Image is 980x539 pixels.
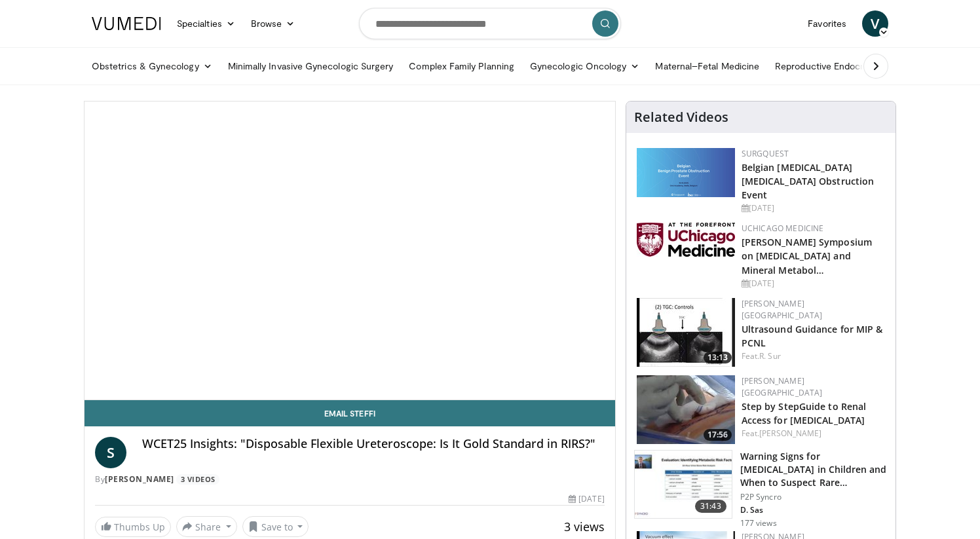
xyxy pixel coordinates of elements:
div: Feat. [742,428,885,439]
button: Share [176,516,237,537]
a: Step by StepGuide to Renal Access for [MEDICAL_DATA] [742,400,867,426]
span: 3 views [564,519,605,534]
a: 13:13 [637,298,735,367]
a: Complex Family Planning [401,53,522,79]
a: [PERSON_NAME] [105,474,174,485]
a: 3 Videos [176,474,219,485]
a: Specialties [169,10,243,37]
a: R. Sur [759,350,781,362]
img: 08d442d2-9bc4-4584-b7ef-4efa69e0f34c.png.150x105_q85_autocrop_double_scale_upscale_version-0.2.png [637,148,735,197]
span: 31:43 [695,500,726,513]
p: 177 views [740,518,777,529]
a: [PERSON_NAME] [759,428,821,439]
a: Favorites [800,10,854,37]
a: [PERSON_NAME] Symposium on [MEDICAL_DATA] and Mineral Metabol… [742,236,872,276]
p: P2P Syncro [740,492,888,502]
a: Minimally Invasive Gynecologic Surgery [220,53,402,79]
img: ae74b246-eda0-4548-a041-8444a00e0b2d.150x105_q85_crop-smart_upscale.jpg [637,298,735,367]
a: Ultrasound Guidance for MIP & PCNL [742,323,883,349]
a: Belgian [MEDICAL_DATA] [MEDICAL_DATA] Obstruction Event [742,161,875,201]
a: V [862,10,888,37]
a: UChicago Medicine [742,223,824,234]
img: VuMedi Logo [92,17,161,30]
a: Obstetrics & Gynecology [84,53,220,79]
a: Maternal–Fetal Medicine [647,53,767,79]
button: Save to [242,516,309,537]
a: Gynecologic Oncology [522,53,647,79]
a: 31:43 Warning Signs for [MEDICAL_DATA] in Children and When to Suspect Rare… P2P Syncro D. Sas 17... [634,450,888,529]
a: Browse [243,10,303,37]
h4: WCET25 Insights: "Disposable Flexible Ureteroscope: Is It Gold Standard in RIRS?" [142,437,605,451]
img: 5f87bdfb-7fdf-48f0-85f3-b6bcda6427bf.jpg.150x105_q85_autocrop_double_scale_upscale_version-0.2.jpg [637,223,735,257]
a: S [95,437,126,468]
a: [PERSON_NAME] [GEOGRAPHIC_DATA] [742,298,823,321]
div: [DATE] [742,278,885,289]
div: Feat. [742,350,885,362]
span: 17:56 [704,429,732,441]
div: [DATE] [569,493,604,505]
h3: Warning Signs for [MEDICAL_DATA] in Children and When to Suspect Rare… [740,450,888,489]
input: Search topics, interventions [359,8,621,39]
a: [PERSON_NAME] [GEOGRAPHIC_DATA] [742,375,823,398]
span: 13:13 [704,352,732,363]
h4: Related Videos [634,109,728,125]
video-js: Video Player [85,102,615,400]
p: D. Sas [740,505,888,515]
div: By [95,474,605,485]
img: be78edef-9c83-4ca4-81c3-bb590ce75b9a.150x105_q85_crop-smart_upscale.jpg [637,375,735,444]
a: Surgquest [742,148,789,159]
div: [DATE] [742,202,885,214]
a: Thumbs Up [95,517,171,537]
a: Email Steffi [85,400,615,426]
img: b1bc6859-4bdd-4be1-8442-b8b8c53ce8a1.150x105_q85_crop-smart_upscale.jpg [635,451,732,519]
a: 17:56 [637,375,735,444]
